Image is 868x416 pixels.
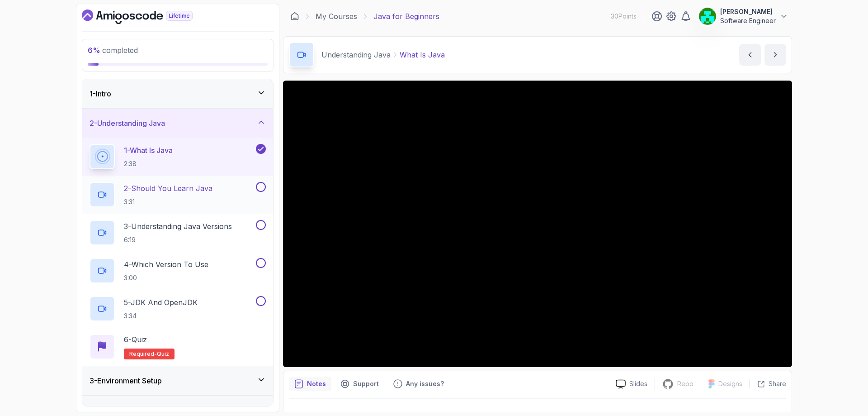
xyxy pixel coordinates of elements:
span: 6 % [88,46,100,55]
button: 1-Intro [82,79,273,108]
button: notes button [289,377,331,391]
p: Designs [718,379,742,388]
p: 6 - Quiz [124,334,147,345]
a: My Courses [316,11,357,22]
button: 3-Environment Setup [82,366,273,395]
p: 2:38 [124,159,173,168]
button: user profile image[PERSON_NAME]Software Engineer [698,7,788,25]
p: [PERSON_NAME] [720,7,776,16]
img: user profile image [699,8,716,25]
button: 1-What Is Java2:38 [90,144,266,169]
button: Share [750,379,786,388]
button: 4-Which Version To Use3:00 [90,258,266,283]
span: completed [88,46,138,55]
h3: 3 - Environment Setup [90,375,162,386]
h3: 2 - Understanding Java [90,118,165,129]
p: 6:19 [124,235,232,244]
p: Java for Beginners [373,11,439,22]
a: Dashboard [82,10,213,24]
p: 1 - What Is Java [124,145,173,156]
button: Feedback button [388,377,449,391]
p: Any issues? [406,379,444,388]
p: What Is Java [400,49,445,60]
button: 2-Should You Learn Java3:31 [90,182,266,207]
p: 2 - Should You Learn Java [124,183,212,194]
iframe: 1 - What is Java [283,81,792,367]
p: Understanding Java [321,49,391,60]
a: Dashboard [290,12,299,21]
p: 4 - Which Version To Use [124,259,208,270]
p: 3:34 [124,311,198,320]
a: Slides [609,379,655,389]
button: previous content [739,44,761,66]
p: Software Engineer [720,16,776,25]
span: Required- [129,350,157,358]
p: 5 - JDK And OpenJDK [124,297,198,308]
p: Notes [307,379,326,388]
button: next content [764,44,786,66]
p: 3:00 [124,273,208,282]
p: Support [353,379,379,388]
p: Slides [629,379,647,388]
button: 5-JDK And OpenJDK3:34 [90,296,266,321]
p: Share [769,379,786,388]
button: Support button [335,377,384,391]
button: 2-Understanding Java [82,109,273,138]
span: quiz [157,350,169,358]
h3: 4 - Up And Running With Java [90,405,187,416]
p: 3 - Understanding Java Versions [124,221,232,232]
button: 6-QuizRequired-quiz [90,334,266,359]
p: 30 Points [611,12,637,21]
p: Repo [677,379,693,388]
button: 3-Understanding Java Versions6:19 [90,220,266,245]
h3: 1 - Intro [90,88,111,99]
p: 3:31 [124,197,212,206]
